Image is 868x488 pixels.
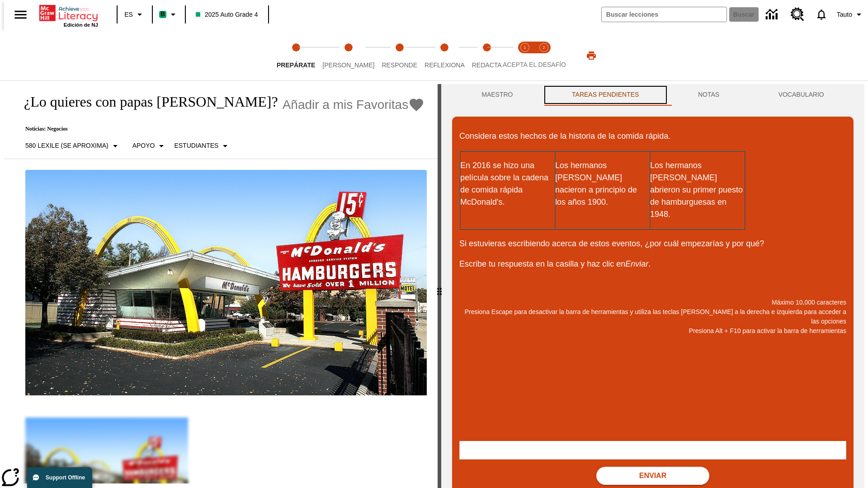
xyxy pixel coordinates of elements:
[425,61,465,69] span: Reflexiona
[459,326,846,336] p: Presiona Alt + F10 para activar la barra de herramientas
[269,31,322,80] button: Prepárate step 1 of 5
[472,61,502,69] span: Redacta
[785,2,810,27] a: Centro de recursos, Se abrirá en una pestaña nueva.
[837,10,852,19] span: Tauto
[322,61,374,69] span: [PERSON_NAME]
[650,160,744,221] p: Los hermanos [PERSON_NAME] abrieron su primer puesto de hamburguesas en 1948.
[277,61,315,69] span: Prepárate
[452,84,854,106] div: Instructional Panel Tabs
[132,141,155,150] p: Apoyo
[531,31,557,80] button: Acepta el desafío contesta step 2 of 2
[459,238,846,250] p: Si estuvieras escribiendo acerca de estos eventos, ¿por cuál empezarías y por qué?
[39,3,98,28] div: Portada
[160,9,165,20] span: B
[374,31,425,80] button: Responde step 3 of 5
[124,10,133,19] span: ES
[170,138,234,154] button: Seleccionar estudiante
[459,298,846,307] p: Máximo 10,000 caracteres
[459,307,846,326] p: Presiona Escape para desactivar la barra de herramientas y utiliza las teclas [PERSON_NAME] a la ...
[4,84,438,483] div: reading
[382,61,417,69] span: Responde
[156,6,182,23] button: Boost El color de la clase es verde menta. Cambiar el color de la clase.
[283,97,425,113] button: Añadir a mis Favoritas - ¿Lo quieres con papas fritas?
[524,45,526,50] text: 1
[602,7,726,22] input: Buscar campo
[64,22,98,28] span: Edición de NJ
[438,84,441,488] div: Pulsa la tecla de intro o la barra espaciadora y luego presiona las flechas de derecha e izquierd...
[14,126,425,132] p: Noticias: Negocios
[441,84,864,488] div: activity
[4,7,132,15] body: Máximo 10,000 caracteres Presiona Escape para desactivar la barra de herramientas y utiliza las t...
[465,31,509,80] button: Redacta step 5 of 5
[810,3,833,26] a: Notificaciones
[196,10,258,19] span: 2025 Auto Grade 4
[749,84,854,106] button: VOCABULARIO
[596,467,709,485] button: Enviar
[129,138,171,154] button: Tipo de apoyo, Apoyo
[577,47,606,64] button: Imprimir
[542,84,669,106] button: TAREAS PENDIENTES
[25,141,108,150] p: 580 Lexile (Se aproxima)
[7,1,34,28] button: Abrir el menú lateral
[542,45,545,50] text: 2
[25,170,427,396] img: Uno de los primeros locales de McDonald's, con el icónico letrero rojo y los arcos amarillos.
[555,160,649,208] p: Los hermanos [PERSON_NAME] nacieron a principio de los años 1900.
[315,31,382,80] button: Lee step 2 of 5
[503,61,566,68] span: ACEPTA EL DESAFÍO
[27,467,92,488] button: Support Offline
[625,259,648,268] em: Enviar
[459,258,846,270] p: Escribe tu respuesta en la casilla y haz clic en .
[833,6,868,23] button: Perfil/Configuración
[459,130,846,142] p: Considera estos hechos de la historia de la comida rápida.
[174,141,218,150] p: Estudiantes
[669,84,749,106] button: NOTAS
[760,2,785,27] a: Centro de información
[120,6,149,23] button: Lenguaje: ES, Selecciona un idioma
[283,98,409,112] span: Añadir a mis Favoritas
[512,31,538,80] button: Acepta el desafío lee step 1 of 2
[22,138,124,154] button: Seleccione Lexile, 580 Lexile (Se aproxima)
[14,94,278,110] h1: ¿Lo quieres con papas [PERSON_NAME]?
[417,31,472,80] button: Reflexiona step 4 of 5
[46,474,85,481] span: Support Offline
[460,160,554,208] p: En 2016 se hizo una película sobre la cadena de comida rápida McDonald's.
[452,84,542,106] button: Maestro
